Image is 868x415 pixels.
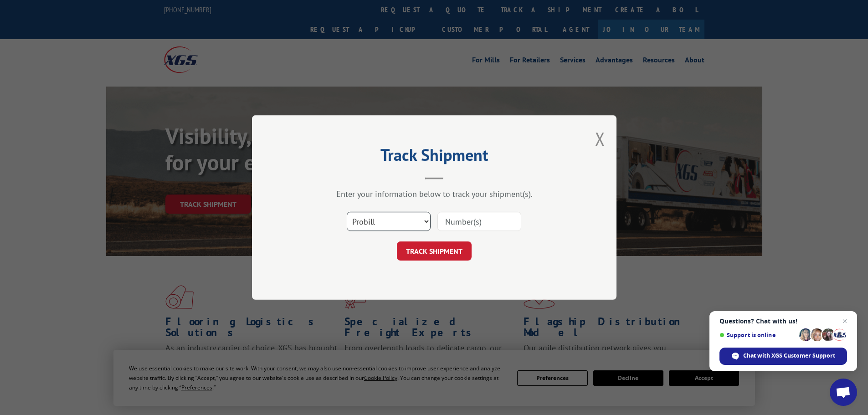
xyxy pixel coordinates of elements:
[397,241,472,261] button: TRACK SHIPMENT
[743,352,835,360] span: Chat with XGS Customer Support
[839,316,850,327] span: Close chat
[298,189,571,199] div: Enter your information below to track your shipment(s).
[719,332,796,338] span: Support is online
[830,379,857,406] div: Open chat
[719,318,847,325] span: Questions? Chat with us!
[595,127,605,151] button: Close modal
[719,348,847,365] div: Chat with XGS Customer Support
[298,149,571,166] h2: Track Shipment
[437,212,521,231] input: Number(s)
